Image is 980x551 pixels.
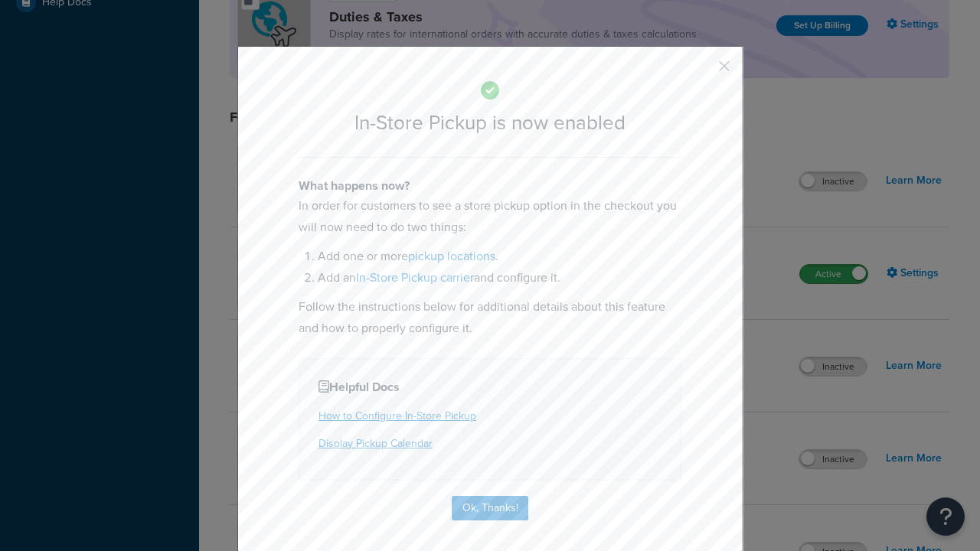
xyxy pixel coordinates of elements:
a: pickup locations [408,247,495,265]
h4: Helpful Docs [318,378,661,396]
a: In-Store Pickup carrier [356,269,474,286]
a: Display Pickup Calendar [318,435,433,452]
button: Ok, Thanks! [452,496,528,520]
li: Add an and configure it. [318,267,681,289]
h4: What happens now? [299,177,681,195]
li: Add one or more . [318,246,681,267]
h2: In-Store Pickup is now enabled [299,112,681,134]
p: In order for customers to see a store pickup option in the checkout you will now need to do two t... [299,195,681,238]
a: How to Configure In-Store Pickup [318,408,476,424]
p: Follow the instructions below for additional details about this feature and how to properly confi... [299,296,681,339]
